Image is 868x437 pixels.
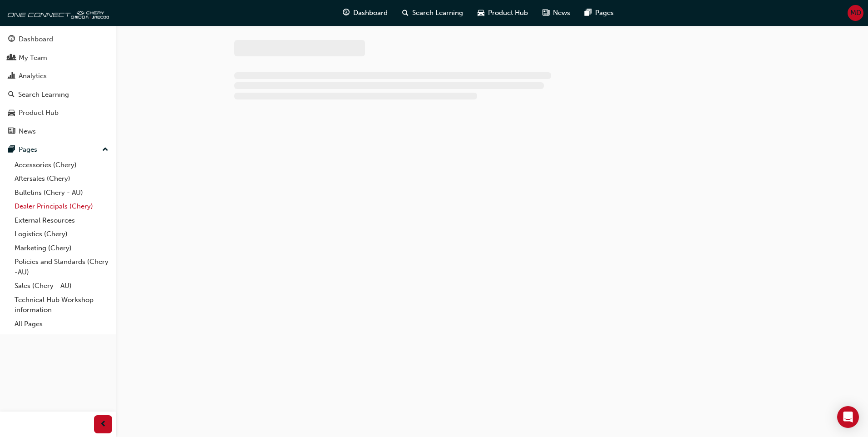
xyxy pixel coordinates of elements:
a: Search Learning [4,86,112,103]
span: MD [850,8,861,18]
div: Pages [19,144,37,155]
div: Analytics [19,71,47,81]
a: My Team [4,50,112,66]
span: car-icon [8,109,15,117]
span: news-icon [8,128,15,136]
img: oneconnect [5,4,109,22]
a: news-iconNews [535,4,577,22]
span: chart-icon [8,72,15,80]
span: guage-icon [343,7,350,19]
span: search-icon [8,91,15,99]
span: pages-icon [585,7,592,19]
a: News [4,123,112,140]
span: Search Learning [412,8,463,18]
a: Aftersales (Chery) [11,172,112,186]
span: up-icon [102,144,108,156]
a: Analytics [4,68,112,84]
span: search-icon [402,7,409,19]
span: News [553,8,570,18]
a: Dealer Principals (Chery) [11,199,112,214]
a: Marketing (Chery) [11,241,112,255]
span: car-icon [478,7,484,19]
button: DashboardMy TeamAnalyticsSearch LearningProduct HubNews [4,29,112,141]
div: Open Intercom Messenger [837,406,859,428]
a: pages-iconPages [577,4,621,22]
button: Pages [4,141,112,158]
a: Accessories (Chery) [11,158,112,172]
span: guage-icon [8,35,15,44]
a: External Resources [11,214,112,228]
a: Bulletins (Chery - AU) [11,186,112,200]
a: Sales (Chery - AU) [11,279,112,293]
span: Product Hub [488,8,528,18]
span: prev-icon [100,419,107,430]
span: Dashboard [353,8,388,18]
a: All Pages [11,317,112,331]
span: news-icon [542,7,549,19]
span: pages-icon [8,146,15,154]
div: Product Hub [19,108,59,118]
a: Dashboard [4,31,112,48]
a: car-iconProduct Hub [470,4,535,22]
div: Dashboard [19,34,53,45]
span: people-icon [8,54,15,62]
a: guage-iconDashboard [335,4,395,22]
a: Logistics (Chery) [11,227,112,241]
a: Policies and Standards (Chery -AU) [11,255,112,279]
a: search-iconSearch Learning [395,4,470,22]
a: Technical Hub Workshop information [11,293,112,317]
a: Product Hub [4,104,112,121]
div: My Team [19,53,47,63]
div: News [19,126,36,137]
button: MD [848,5,863,21]
span: Pages [595,8,614,18]
div: Search Learning [18,89,69,100]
